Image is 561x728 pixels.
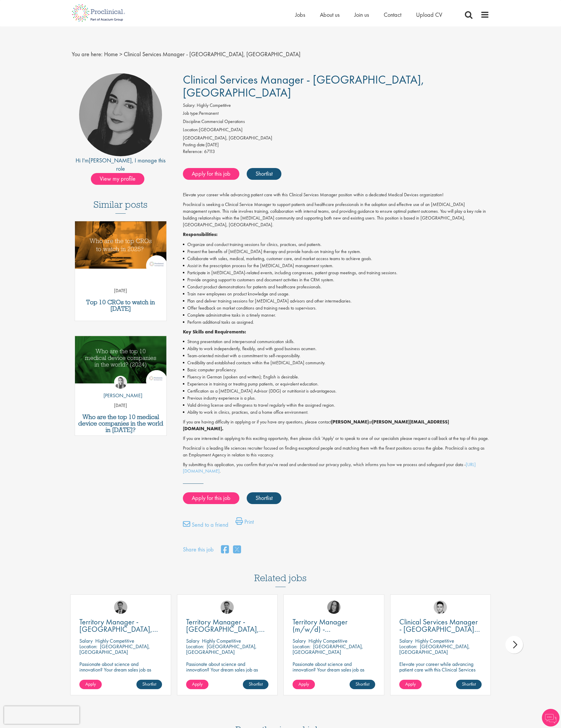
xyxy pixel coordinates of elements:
span: Contact [384,11,401,19]
li: Offer feedback on market conditions and training needs to supervisors. [183,305,490,312]
span: Apply [298,681,309,687]
li: Commercial Operations [183,118,490,127]
a: Who are the top 10 medical device companies in the world in [DATE]? [78,414,163,433]
li: Collaborate with sales, medical, marketing, customer care, and market access teams to achieve goals. [183,255,490,262]
a: Send to a friend [183,520,228,532]
p: [GEOGRAPHIC_DATA], [GEOGRAPHIC_DATA] [79,643,150,655]
a: Apply for this job [183,492,239,504]
li: Certification as a [MEDICAL_DATA] Advisor (DDG) or nutritionist is advantageous. [183,388,490,395]
span: Location: [79,643,97,650]
p: If you are interested in applying to this exciting opportunity, then please click 'Apply' or to s... [183,435,490,442]
a: Apply [79,680,102,689]
p: Highly Competitive [415,637,454,644]
li: Conduct product demonstrations for patients and healthcare professionals. [183,283,490,290]
span: Apply [85,681,96,687]
p: Passionate about science and innovation? Your dream sales job as Territory Manager awaits! [186,661,269,678]
li: Basic computer proficiency. [183,366,490,373]
iframe: reCAPTCHA [4,706,79,724]
a: Shortlist [247,168,281,180]
span: Location: [399,643,417,650]
p: If you are having difficulty in applying or if you have any questions, please contact at [183,419,490,432]
img: Carl Gbolade [221,601,234,614]
p: Passionate about science and innovation? Your dream sales job as Territory Manager awaits! [293,661,375,678]
a: Clinical Services Manager - [GEOGRAPHIC_DATA], [GEOGRAPHIC_DATA], [GEOGRAPHIC_DATA] [399,618,482,633]
span: Salary [293,637,306,644]
p: By submitting this application, you confirm that you've read and understood our privacy policy, w... [183,461,490,475]
a: Upload CV [416,11,442,19]
a: Shortlist [456,680,482,689]
label: Job type: [183,110,199,117]
li: Train new employees on product knowledge and usage. [183,290,490,297]
span: Location: [186,643,204,650]
a: Apply [293,680,315,689]
li: Assist in the prescription process for the [MEDICAL_DATA] management system. [183,262,490,269]
li: Strong presentation and interpersonal communication skills. [183,338,490,345]
a: View my profile [91,174,150,182]
h3: Similar posts [93,200,148,214]
p: Highly Competitive [95,637,134,644]
li: Participate in [MEDICAL_DATA]-related events, including congresses, patient group meetings, and t... [183,269,490,276]
a: Apply [186,680,208,689]
span: 67113 [204,148,215,154]
a: share on twitter [233,543,241,556]
p: Elevate your career while advancing patient care with this Clinical Services Manager position wit... [399,661,482,684]
a: Print [236,517,254,529]
li: Valid driving license and willingness to travel regularly within the assigned region. [183,402,490,409]
li: Ability to work in clinics, practices, and a home office environment. [183,409,490,416]
img: Top 10 CROs 2025 | Proclinical [75,221,166,269]
li: Experience in training or treating pump patients, or equivalent education. [183,380,490,388]
img: imeage of recruiter Anna Klemencic [79,73,162,156]
label: Discipline: [183,118,201,125]
li: [GEOGRAPHIC_DATA] [183,127,490,135]
span: Clinical Services Manager - [GEOGRAPHIC_DATA], [GEOGRAPHIC_DATA] [183,72,424,100]
a: Hannah Burke [PERSON_NAME] [99,376,142,402]
a: Apply [399,680,422,689]
p: Elevate your career while advancing patient care with this Clinical Services Manager position wit... [183,192,490,198]
span: Clinical Services Manager - [GEOGRAPHIC_DATA], [GEOGRAPHIC_DATA] [124,50,300,58]
span: Clinical Services Manager - [GEOGRAPHIC_DATA], [GEOGRAPHIC_DATA], [GEOGRAPHIC_DATA] [399,617,480,649]
div: Hi I'm , I manage this role [72,156,170,173]
span: Posting date: [183,142,206,148]
li: Plan and deliver training sessions for [MEDICAL_DATA] advisors and other intermediaries. [183,297,490,305]
p: Proclinical is seeking a Clinical Service Manager to support patients and healthcare professional... [183,201,490,228]
img: Chatbot [542,709,560,727]
a: Shortlist [136,680,162,689]
strong: [PERSON_NAME][EMAIL_ADDRESS][DOMAIN_NAME]. [183,419,449,432]
span: You are here: [72,50,103,58]
label: Location: [183,127,199,133]
li: Organize and conduct training sessions for clinics, practices, and patients. [183,241,490,248]
p: [GEOGRAPHIC_DATA], [GEOGRAPHIC_DATA] [293,643,363,655]
span: Salary [79,637,93,644]
span: Apply [192,681,203,687]
a: Top 10 CROs to watch in [DATE] [78,299,163,312]
a: Carl Gbolade [114,601,127,614]
a: share on facebook [221,543,229,556]
span: About us [320,11,340,19]
li: Present the benefits of [MEDICAL_DATA] therapy and provide hands-on training for the system. [183,248,490,255]
img: Anna Klemencic [327,601,340,614]
span: Territory Manager (m/w/d) - [GEOGRAPHIC_DATA] [293,617,363,641]
a: Territory Manager - [GEOGRAPHIC_DATA], [GEOGRAPHIC_DATA] [186,618,269,633]
a: Jobs [295,11,305,19]
img: Connor Lynes [434,601,447,614]
img: Hannah Burke [114,376,127,389]
a: Link to a post [75,336,166,388]
span: Join us [354,11,369,19]
a: Shortlist [247,492,281,504]
a: breadcrumb link [104,50,118,58]
img: Top 10 Medical Device Companies 2024 [75,336,166,383]
span: Salary [186,637,199,644]
span: Location: [293,643,310,650]
p: [GEOGRAPHIC_DATA], [GEOGRAPHIC_DATA] [186,643,257,655]
div: [GEOGRAPHIC_DATA], [GEOGRAPHIC_DATA] [183,135,490,142]
span: Salary [399,637,413,644]
li: Complete administrative tasks in a timely manner. [183,312,490,319]
strong: Responsibilities: [183,231,218,237]
li: Previous industry experience is a plus. [183,395,490,402]
div: Job description [183,192,490,475]
a: Territory Manager - [GEOGRAPHIC_DATA], [GEOGRAPHIC_DATA] [79,618,162,633]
